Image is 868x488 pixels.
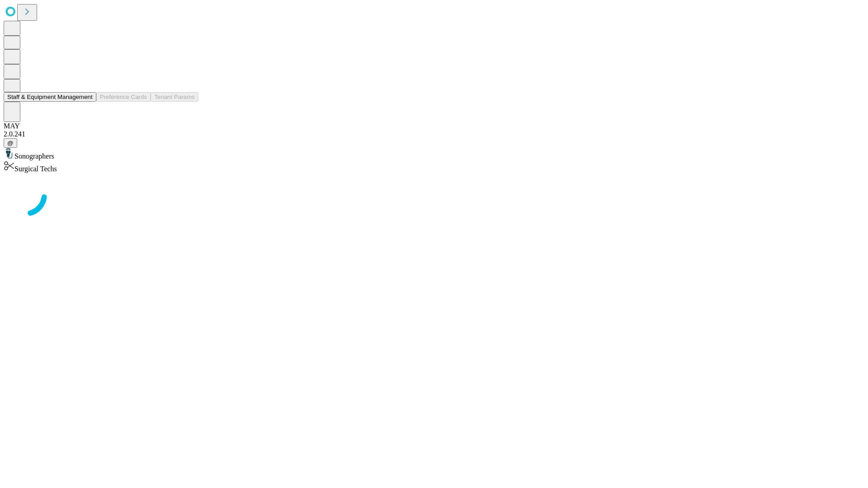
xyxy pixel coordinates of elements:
[7,140,14,146] span: @
[4,122,864,130] div: MAY
[96,92,151,102] button: Preference Cards
[4,138,17,148] button: @
[4,160,864,173] div: Surgical Techs
[4,130,864,138] div: 2.0.241
[4,92,96,102] button: Staff & Equipment Management
[151,92,198,102] button: Tenant Params
[4,148,864,160] div: Sonographers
